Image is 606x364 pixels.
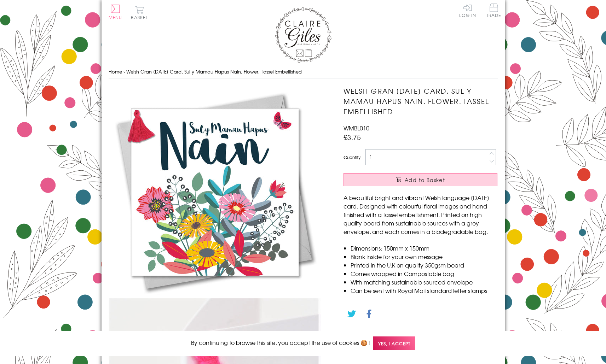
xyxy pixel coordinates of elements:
[344,173,497,186] button: Add to Basket
[351,252,497,261] li: Blank inside for your own message
[109,65,498,79] nav: breadcrumbs
[351,286,497,295] li: Can be sent with Royal Mail standard letter stamps
[109,68,122,75] a: Home
[486,4,501,17] span: Trade
[350,329,418,337] a: Go back to the collection
[126,68,302,75] span: Welsh Gran [DATE] Card, Sul y Mamau Hapus Nain, Flower, Tassel Embellished
[459,4,476,17] a: Log In
[123,68,125,75] span: ›
[130,6,149,19] button: Basket
[344,86,497,116] h1: Welsh Gran [DATE] Card, Sul y Mamau Hapus Nain, Flower, Tassel Embellished
[405,176,445,183] span: Add to Basket
[275,7,331,63] img: Claire Giles Greetings Cards
[351,244,497,252] li: Dimensions: 150mm x 150mm
[344,154,360,160] label: Quantity
[351,261,497,269] li: Printed in the U.K on quality 350gsm board
[109,5,122,19] button: Menu
[486,4,501,19] a: Trade
[351,278,497,286] li: With matching sustainable sourced envelope
[351,269,497,278] li: Comes wrapped in Compostable bag
[344,124,369,132] span: WMBL010
[344,132,361,142] span: £3.75
[373,336,415,350] span: Yes, I accept
[344,193,497,236] p: A beautiful bright and vibrant Welsh language [DATE] card. Designed with colourful floral images ...
[109,14,122,20] span: Menu
[109,86,321,298] img: Welsh Gran Mother's Day Card, Sul y Mamau Hapus Nain, Flower, Tassel Embellished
